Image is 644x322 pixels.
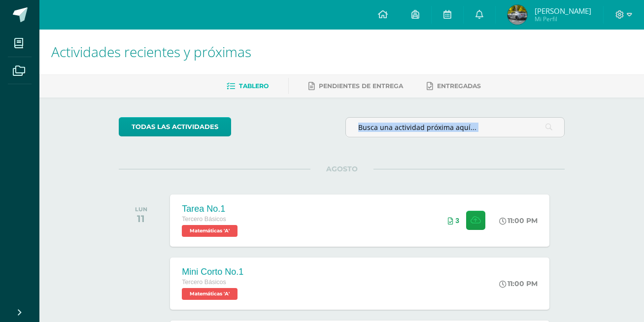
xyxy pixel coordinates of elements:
div: 11:00 PM [499,216,538,225]
span: AGOSTO [310,164,373,173]
img: fc84353caadfea4914385f38b906a64f.png [508,5,527,25]
span: Tablero [239,82,269,90]
span: [PERSON_NAME] [535,6,591,16]
span: Actividades recientes y próximas [51,42,251,61]
div: Archivos entregados [448,217,459,225]
span: 3 [455,217,459,225]
span: Mi Perfil [535,15,591,23]
span: Pendientes de entrega [319,82,403,90]
a: Entregadas [427,78,481,94]
div: 11:00 PM [499,279,538,288]
a: Pendientes de entrega [308,78,403,94]
input: Busca una actividad próxima aquí... [346,118,564,137]
div: Tarea No.1 [182,204,240,214]
a: Tablero [227,78,269,94]
span: Entregadas [437,82,481,90]
span: Tercero Básicos [182,279,226,286]
span: Matemáticas 'A' [182,288,237,300]
div: Mini Corto No.1 [182,267,243,277]
span: Matemáticas 'A' [182,225,237,237]
div: 11 [135,213,147,225]
span: Tercero Básicos [182,216,226,223]
a: todas las Actividades [119,117,231,136]
div: LUN [135,206,147,213]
